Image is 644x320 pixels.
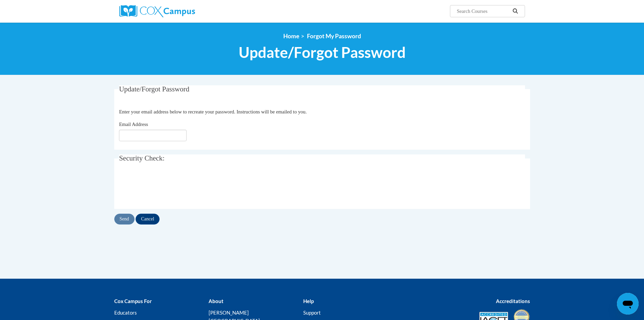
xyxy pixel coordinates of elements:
a: Educators [114,310,137,316]
img: Cox Campus [119,5,195,17]
b: Accreditations [496,298,530,304]
input: Cancel [136,214,160,225]
input: Search Courses [456,7,510,15]
span: Security Check: [119,154,165,162]
b: About [209,298,223,304]
span: Update/Forgot Password [239,43,406,61]
iframe: Button to launch messaging window [617,293,639,315]
b: Help [303,298,314,304]
a: Support [303,310,321,316]
input: Email [119,130,187,141]
button: Search [510,7,520,15]
iframe: reCAPTCHA [119,174,222,200]
span: Forgot My Password [307,33,361,40]
span: Enter your email address below to recreate your password. Instructions will be emailed to you. [119,109,307,114]
a: Home [283,33,299,40]
b: Cox Campus For [114,298,152,304]
a: Cox Campus [119,5,248,17]
span: Update/Forgot Password [119,85,189,93]
span: Email Address [119,122,148,127]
